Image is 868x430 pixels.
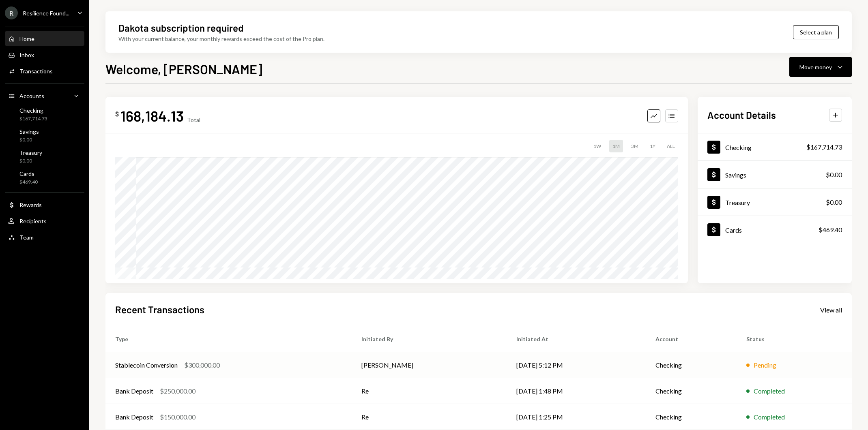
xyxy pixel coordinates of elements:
[118,21,243,34] div: Dakota subscription required
[646,352,737,378] td: Checking
[646,326,737,352] th: Account
[5,31,84,46] a: Home
[789,57,852,77] button: Move money
[725,171,746,179] div: Savings
[19,116,47,122] div: $167,714.73
[609,140,623,152] div: 1M
[806,142,842,152] div: $167,714.73
[725,226,742,234] div: Cards
[19,179,38,186] div: $469.40
[646,378,737,404] td: Checking
[698,188,852,216] a: Treasury$0.00
[799,63,832,71] div: Move money
[5,105,84,124] a: Checking$167,714.73
[507,378,646,404] td: [DATE] 1:48 PM
[5,88,84,103] a: Accounts
[698,133,852,160] a: Checking$167,714.73
[120,107,184,125] div: 168,184.13
[5,6,18,19] div: R
[725,143,752,151] div: Checking
[19,158,42,165] div: $0.00
[590,140,604,152] div: 1W
[115,412,153,422] div: Bank Deposit
[507,352,646,378] td: [DATE] 5:12 PM
[352,352,507,378] td: [PERSON_NAME]
[820,306,842,314] div: View all
[5,64,84,78] a: Transactions
[664,140,678,152] div: ALL
[19,92,44,99] div: Accounts
[105,326,352,352] th: Type
[698,161,852,188] a: Savings$0.00
[19,218,47,225] div: Recipients
[352,326,507,352] th: Initiated By
[19,107,47,114] div: Checking
[507,404,646,430] td: [DATE] 1:25 PM
[187,116,200,123] div: Total
[115,110,119,118] div: $
[647,140,659,152] div: 1Y
[160,386,196,396] div: $250,000.00
[115,386,153,396] div: Bank Deposit
[19,128,39,135] div: Savings
[19,234,34,241] div: Team
[754,360,776,370] div: Pending
[115,303,204,316] h2: Recent Transactions
[352,378,507,404] td: Re
[628,140,642,152] div: 3M
[5,147,84,166] a: Treasury$0.00
[737,326,852,352] th: Status
[826,197,842,207] div: $0.00
[698,216,852,243] a: Cards$469.40
[725,199,750,206] div: Treasury
[826,170,842,180] div: $0.00
[118,34,324,43] div: With your current balance, your monthly rewards exceed the cost of the Pro plan.
[5,126,84,145] a: Savings$0.00
[105,61,262,77] h1: Welcome, [PERSON_NAME]
[5,168,84,187] a: Cards$469.40
[19,51,34,58] div: Inbox
[819,225,842,235] div: $469.40
[160,412,196,422] div: $150,000.00
[19,170,38,177] div: Cards
[507,326,646,352] th: Initiated At
[754,412,785,422] div: Completed
[115,360,178,370] div: Stablecoin Conversion
[19,137,39,143] div: $0.00
[352,404,507,430] td: Re
[754,386,785,396] div: Completed
[23,10,69,17] div: Resilience Found...
[19,35,34,42] div: Home
[19,149,42,156] div: Treasury
[646,404,737,430] td: Checking
[5,47,84,62] a: Inbox
[793,25,839,39] button: Select a plan
[5,197,84,212] a: Rewards
[19,201,42,208] div: Rewards
[184,360,220,370] div: $300,000.00
[820,305,842,314] a: View all
[19,68,53,75] div: Transactions
[5,230,84,244] a: Team
[5,214,84,228] a: Recipients
[707,108,776,122] h2: Account Details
